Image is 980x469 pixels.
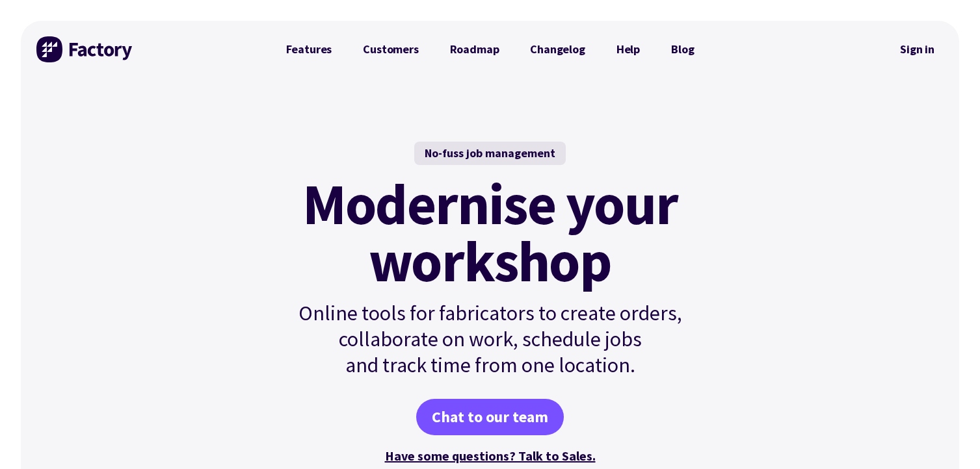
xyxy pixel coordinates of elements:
div: No-fuss job management [414,142,566,165]
a: Blog [656,36,709,62]
iframe: Chat Widget [915,407,980,469]
mark: Modernise your workshop [302,175,678,290]
a: Customers [347,36,434,62]
nav: Secondary Navigation [891,34,944,64]
a: Help [601,36,656,62]
nav: Primary Navigation [271,36,710,62]
img: Factory [36,36,134,62]
a: Chat to our team [416,399,564,435]
a: Have some questions? Talk to Sales. [385,448,596,464]
p: Online tools for fabricators to create orders, collaborate on work, schedule jobs and track time ... [271,300,710,378]
a: Changelog [514,36,600,62]
a: Sign in [891,34,944,64]
a: Features [271,36,348,62]
a: Roadmap [434,36,515,62]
